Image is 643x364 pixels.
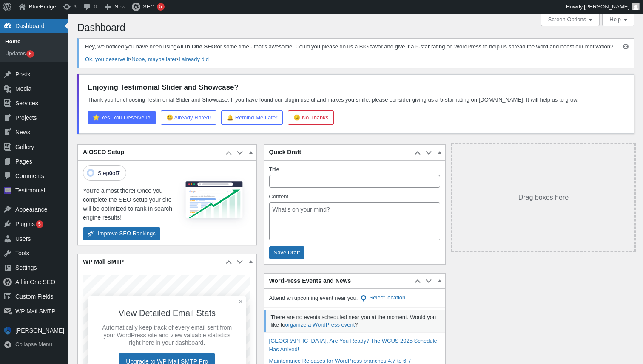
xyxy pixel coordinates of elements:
[423,275,434,286] button: Move down
[423,147,434,158] button: Move down
[370,294,406,301] span: Select location
[78,145,223,160] h2: AIOSEO Setup
[117,170,120,176] strong: 7
[223,147,234,158] button: Move up
[221,110,283,125] a: 🔔 Remind Me Later
[269,246,304,259] input: Save Draft
[101,309,233,317] h2: View Detailed Email Stats
[98,170,120,176] span: Step of
[131,56,176,62] a: Nope, maybe later
[227,114,277,121] span: 🔔 Remind Me Later
[88,83,626,92] h3: Enjoying Testimonial Slider and Showcase?
[269,295,358,301] span: Attend an upcoming event near you.
[101,324,233,347] p: Automatically keep track of every email sent from your WordPress site and view valuable statistic...
[264,274,412,289] h2: WordPress Events and News
[234,147,245,158] button: Move down
[269,193,289,200] label: Content
[434,147,445,158] button: Toggle panel:
[269,148,301,157] span: Quick Draft
[602,14,634,26] button: Help
[541,14,600,26] button: Screen Options
[88,111,156,124] a: ⭐ Yes, You Deserve It!
[84,42,618,52] p: Hey, we noticed you have been using for some time - that’s awesome! Could you please do us a BIG ...
[269,166,279,173] label: Title
[38,221,41,226] span: 5
[234,257,245,268] button: Move down
[83,186,177,222] p: You're almost there! Once you complete the SEO setup your site will be optimized to rank in searc...
[434,275,445,286] button: Toggle panel: WordPress Events and News
[29,51,31,56] span: 6
[293,114,328,121] span: 😐 No Thanks
[179,56,209,62] a: I already did
[269,358,411,364] a: Maintenance Releases for WordPress branches 4.7 to 6.7
[77,18,634,36] h1: Dashboard
[157,3,165,11] div: 5
[264,310,445,332] li: There are no events scheduled near you at the moment. Would you like to ?
[617,39,634,55] button: Dismiss this notice.
[109,170,112,176] strong: 0
[84,54,618,65] p: • •
[412,147,423,158] button: Move up
[245,147,256,158] button: Toggle panel: AIOSEO Setup
[93,114,151,121] span: ⭐ Yes, You Deserve It!
[166,114,211,121] span: 😀 Already Rated!
[285,322,355,328] a: organize a WordPress event
[359,294,405,303] button: Select location
[269,338,437,353] a: [GEOGRAPHIC_DATA], Are You Ready? The WCUS 2025 Schedule Has Arrived!
[584,3,629,10] span: [PERSON_NAME]
[78,254,223,270] h2: WP Mail SMTP
[88,96,626,104] p: Thank you for choosing Testimonial Slider and Showcase. If you have found our plugin useful and m...
[85,56,130,62] a: Ok, you deserve it
[223,257,234,268] button: Move up
[176,43,216,50] strong: All in One SEO
[245,257,256,268] button: Toggle panel: WP Mail SMTP
[412,275,423,286] button: Move up
[161,110,216,125] a: 😀 Already Rated!
[143,3,154,10] span: SEO
[83,227,160,240] a: Improve SEO Rankings
[288,110,334,125] a: 😐 No Thanks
